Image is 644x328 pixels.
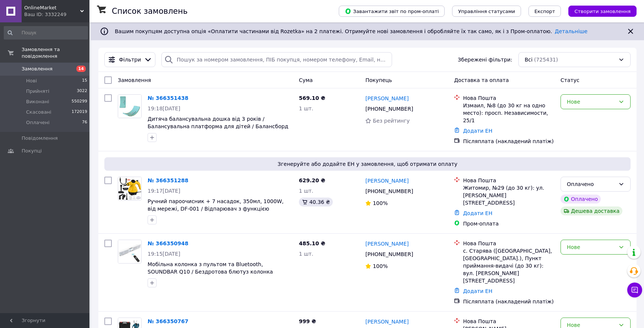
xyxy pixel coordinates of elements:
[561,8,637,14] a: Створити замовлення
[365,77,392,83] span: Покупець
[148,240,188,246] a: № 366350948
[525,56,533,63] span: Всі
[365,95,408,102] a: [PERSON_NAME]
[454,77,509,83] span: Доставка та оплата
[26,109,51,116] span: Скасовані
[148,198,284,219] a: Ручний пароочисник + 7 насадок, 350мл, 1000W, від мережі, DF-001 / Відпарювач з функцією пароочис...
[148,251,180,257] span: 19:15[DATE]
[463,184,555,206] div: Житомир, №29 (до 30 кг): ул. [PERSON_NAME][STREET_ADDRESS]
[364,249,414,259] div: [PHONE_NUMBER]
[463,240,555,247] div: Нова Пошта
[373,118,410,124] span: Без рейтингу
[26,98,49,105] span: Виконані
[364,186,414,196] div: [PHONE_NUMBER]
[82,78,87,84] span: 15
[561,77,580,83] span: Статус
[452,6,521,17] button: Управління статусами
[463,102,555,124] div: Измаил, №8 (до 30 кг на одно место): просп. Независимости, 25/1
[627,283,642,297] button: Чат з покупцем
[365,318,408,325] a: [PERSON_NAME]
[161,52,392,67] input: Пошук за номером замовлення, ПІБ покупця, номером телефону, Email, номером накладної
[567,98,615,106] div: Нове
[568,6,637,17] button: Створити замовлення
[555,28,588,34] a: Детальніше
[299,198,333,206] div: 40.36 ₴
[365,177,408,184] a: [PERSON_NAME]
[22,135,58,142] span: Повідомлення
[148,116,288,137] a: Дитяча балансувальна дошка від 3 років / Балансувальна платформа для дітей / Балансборд дитячий
[561,195,601,204] div: Оплачено
[561,206,622,215] div: Дешева доставка
[22,66,53,72] span: Замовлення
[76,66,86,72] span: 14
[148,105,180,111] span: 19:18[DATE]
[458,9,515,14] span: Управління статусами
[118,240,142,264] a: Фото товару
[463,288,492,294] a: Додати ЕН
[299,95,325,101] span: 569.10 ₴
[72,98,87,105] span: 550299
[345,8,439,15] span: Завантажити звіт по пром-оплаті
[118,94,142,118] a: Фото товару
[24,11,89,18] div: Ваш ID: 3332249
[373,200,388,206] span: 100%
[299,188,313,194] span: 1 шт.
[463,210,492,216] a: Додати ЕН
[567,180,615,188] div: Оплачено
[77,88,87,95] span: 3022
[463,128,492,134] a: Додати ЕН
[534,9,555,14] span: Експорт
[299,240,325,246] span: 485.10 ₴
[463,298,555,305] div: Післяплата (накладений платіж)
[4,26,88,40] input: Пошук
[148,177,188,183] a: № 366351288
[463,138,555,145] div: Післяплата (накладений платіж)
[574,9,631,14] span: Створити замовлення
[299,177,325,183] span: 629.20 ₴
[458,56,512,63] span: Збережені фільтри:
[365,240,408,247] a: [PERSON_NAME]
[26,119,50,126] span: Оплачені
[118,77,151,83] span: Замовлення
[364,104,414,114] div: [PHONE_NUMBER]
[72,109,87,116] span: 172019
[22,148,42,154] span: Покупці
[118,177,142,201] a: Фото товару
[118,240,141,263] img: Фото товару
[148,95,188,101] a: № 366351438
[299,318,316,324] span: 999 ₴
[148,318,188,324] a: № 366350767
[107,160,628,168] span: Згенеруйте або додайте ЕН у замовлення, щоб отримати оплату
[463,94,555,102] div: Нова Пошта
[373,263,388,269] span: 100%
[115,28,587,34] span: Вашим покупцям доступна опція «Оплатити частинами від Rozetka» на 2 платежі. Отримуйте нові замов...
[22,46,89,60] span: Замовлення та повідомлення
[299,77,313,83] span: Cума
[148,261,273,275] a: Мобільна колонка з пультом та Bluetooth, SOUNDBAR Q10 / Бездротова блютуз колонка
[112,7,187,16] h1: Список замовлень
[463,247,555,284] div: с. Старява ([GEOGRAPHIC_DATA], [GEOGRAPHIC_DATA].), Пункт приймання-видачі (до 30 кг): вул. [PERS...
[26,78,37,84] span: Нові
[339,6,445,17] button: Завантажити звіт по пром-оплаті
[148,188,180,194] span: 19:17[DATE]
[299,251,313,257] span: 1 шт.
[463,220,555,227] div: Пром-оплата
[26,88,49,95] span: Прийняті
[118,95,141,118] img: Фото товару
[118,177,141,200] img: Фото товару
[119,56,141,63] span: Фільтри
[567,243,615,251] div: Нове
[24,4,80,11] span: OnlineMarket
[463,177,555,184] div: Нова Пошта
[534,57,558,63] span: (725431)
[299,105,313,111] span: 1 шт.
[463,318,555,325] div: Нова Пошта
[528,6,561,17] button: Експорт
[82,119,87,126] span: 76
